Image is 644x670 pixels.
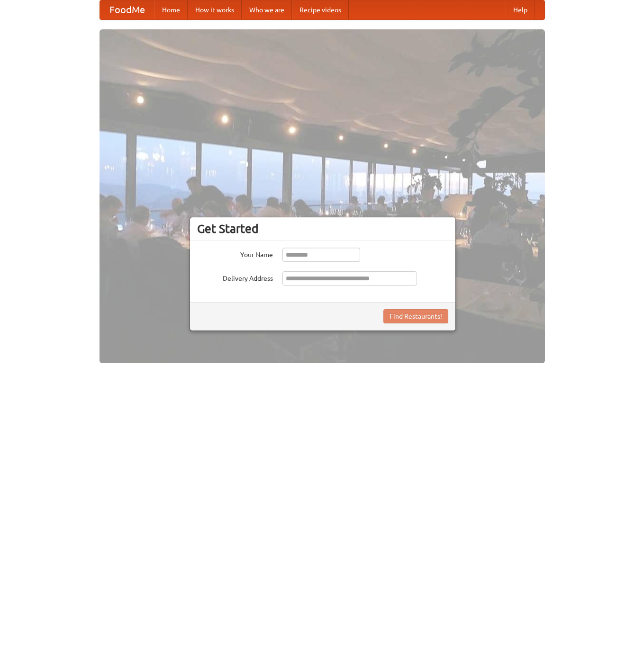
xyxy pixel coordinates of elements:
[188,0,242,19] a: How it works
[242,0,292,19] a: Who we are
[506,0,535,19] a: Help
[197,222,448,236] h3: Get Started
[197,271,273,283] label: Delivery Address
[154,0,188,19] a: Home
[383,309,448,323] button: Find Restaurants!
[197,248,273,259] label: Your Name
[292,0,349,19] a: Recipe videos
[100,0,154,19] a: FoodMe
